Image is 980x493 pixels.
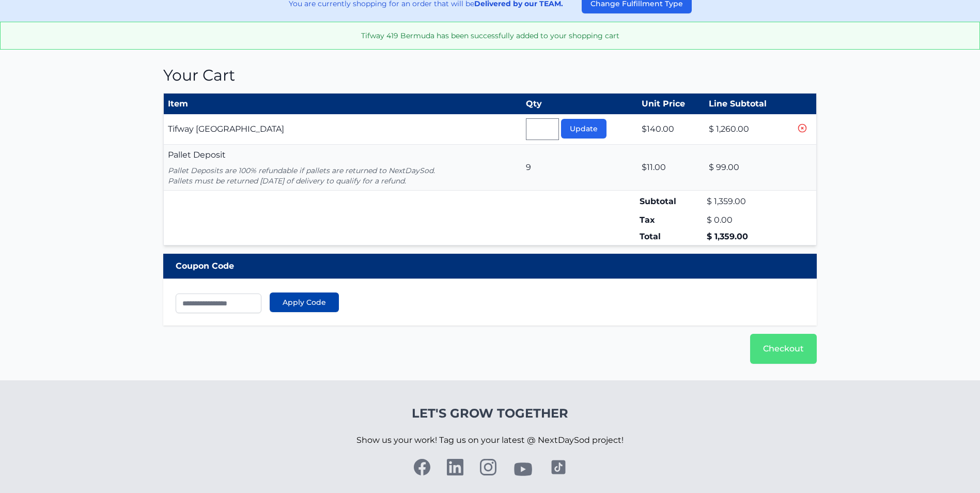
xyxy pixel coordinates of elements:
[283,297,326,307] span: Apply Code
[522,145,637,191] td: 9
[637,94,705,115] th: Unit Price
[750,334,817,364] a: Checkout
[705,145,790,191] td: $ 99.00
[637,114,705,145] td: $140.00
[705,191,790,212] td: $ 1,359.00
[356,405,624,422] h4: Let's Grow Together
[164,94,522,115] th: Item
[637,228,705,245] td: Total
[9,30,971,41] p: Tifway 419 Bermuda has been successfully added to your shopping cart
[705,114,790,145] td: $ 1,260.00
[637,212,705,228] td: Tax
[163,66,817,85] h1: Your Cart
[356,422,624,459] p: Show us your work! Tag us on your latest @ NextDaySod project!
[561,119,606,138] button: Update
[705,212,790,228] td: $ 0.00
[637,145,705,191] td: $11.00
[164,145,522,191] td: Pallet Deposit
[164,114,522,145] td: Tifway [GEOGRAPHIC_DATA]
[163,254,817,279] div: Coupon Code
[637,191,705,212] td: Subtotal
[705,228,790,245] td: $ 1,359.00
[168,165,518,186] p: Pallet Deposits are 100% refundable if pallets are returned to NextDaySod. Pallets must be return...
[522,94,637,115] th: Qty
[270,292,339,312] button: Apply Code
[705,94,790,115] th: Line Subtotal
